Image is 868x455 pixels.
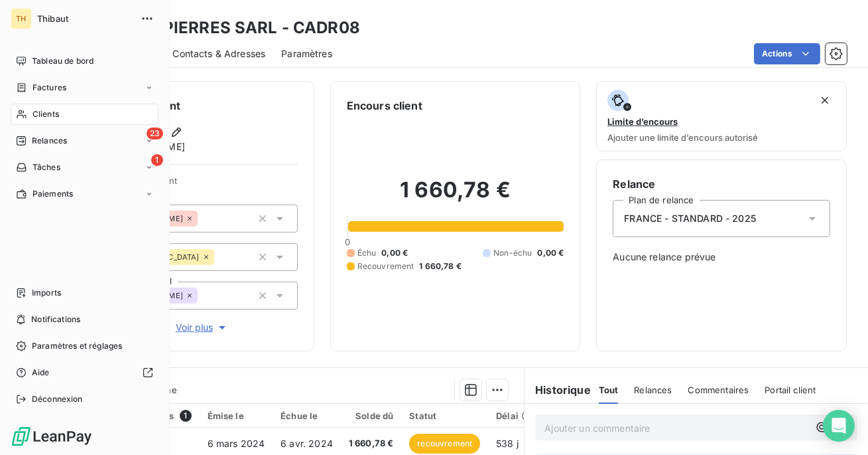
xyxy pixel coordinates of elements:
span: Thibaut [37,13,133,24]
div: Open Intercom Messenger [823,410,855,442]
span: Commentaires [688,385,749,395]
span: Non-échu [493,247,532,259]
div: Solde dû [349,410,394,421]
span: 0,00 € [537,247,564,259]
a: Factures [11,77,158,98]
span: Factures [32,82,66,94]
div: Statut [409,410,480,421]
h6: Historique [525,382,591,398]
h6: Encours client [347,98,422,114]
span: 1 [180,410,192,422]
a: Imports [11,282,158,304]
div: Émise le [208,410,265,421]
span: 1 [151,154,163,166]
h6: Relance [613,176,830,192]
div: Échue le [280,410,333,421]
span: 6 mars 2024 [208,438,265,449]
span: Limite d’encours [607,116,678,127]
a: 1Tâches [11,157,158,178]
a: Paiements [11,183,158,205]
span: Relances [634,385,672,395]
span: Paramètres et réglages [32,340,122,352]
span: 6 avr. 2024 [280,438,333,449]
span: Clients [32,108,59,120]
span: recouvrement [409,434,480,454]
span: Portail client [765,385,816,395]
span: Propriétés Client [107,175,298,194]
a: Tableau de bord [11,50,158,72]
span: 0,00 € [381,247,408,259]
a: Clients [11,104,158,125]
a: Aide [11,362,158,383]
span: 1 660,78 € [419,260,462,272]
span: Tâches [32,161,60,173]
button: Actions [754,43,820,64]
span: Paiements [32,188,73,200]
span: Imports [32,287,61,299]
span: 23 [147,128,163,139]
span: Recouvrement [357,260,414,272]
a: Paramètres et réglages [11,335,158,357]
span: 0 [345,236,350,247]
span: Tableau de bord [32,55,93,67]
span: Contacts & Adresses [172,47,265,60]
button: Limite d’encoursAjouter une limite d’encours autorisé [596,81,847,151]
h6: Informations client [80,98,298,114]
input: Ajouter une valeur [198,290,208,302]
span: Aide [32,367,50,379]
span: Relances [32,135,67,147]
h3: ADRI-PIERRES SARL - CADR08 [117,16,360,40]
span: Déconnexion [32,393,83,405]
span: Échu [357,247,377,259]
span: Aucune relance prévue [613,250,830,264]
span: Ajouter une limite d’encours autorisé [607,132,758,143]
span: 538 j [496,438,519,449]
button: Voir plus [107,320,298,335]
span: Tout [599,385,619,395]
input: Ajouter une valeur [214,251,225,263]
h2: 1 660,78 € [347,177,564,217]
span: Notifications [31,314,80,325]
input: Ajouter une valeur [198,213,208,225]
span: Voir plus [176,321,229,334]
img: Logo LeanPay [11,426,93,447]
a: 23Relances [11,130,158,151]
div: Délai [496,410,532,421]
span: FRANCE - STANDARD - 2025 [624,212,756,225]
div: TH [11,8,32,29]
span: 1 660,78 € [349,437,394,450]
span: Paramètres [281,47,332,60]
